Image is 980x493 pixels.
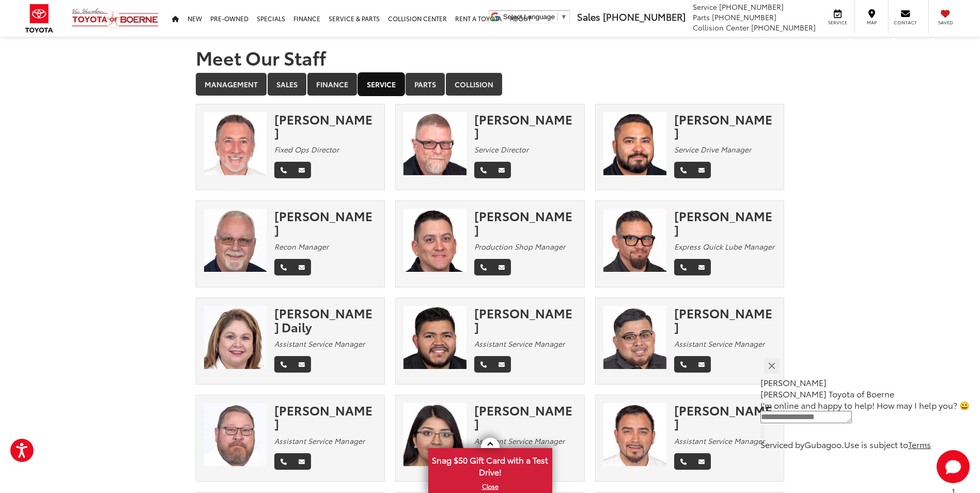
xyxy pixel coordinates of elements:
div: [PERSON_NAME] [674,112,776,140]
div: [PERSON_NAME] [674,403,776,430]
a: Service [358,73,405,96]
a: Email [292,453,311,470]
em: Recon Manager [274,241,329,252]
div: [PERSON_NAME] [274,209,377,236]
span: [PHONE_NUMBER] [751,22,816,33]
span: Snag $50 Gift Card with a Test Drive! [429,449,551,481]
a: Phone [674,259,693,275]
a: Email [692,162,711,178]
img: Vic Vaughan Toyota of Boerne [71,8,159,29]
a: Email [692,453,711,470]
a: Management [196,73,267,96]
a: Phone [274,259,293,275]
div: [PERSON_NAME] [474,209,577,236]
a: Phone [274,453,293,470]
div: [PERSON_NAME] Daily [274,306,377,333]
a: Email [692,259,711,275]
span: [PHONE_NUMBER] [603,10,686,23]
a: Phone [474,356,493,373]
a: Phone [274,356,293,373]
div: [PERSON_NAME] [274,403,377,430]
em: Assistant Service Manager [274,436,365,446]
em: Assistant Service Manager [674,436,765,446]
a: Phone [474,259,493,275]
em: Assistant Service Manager [474,338,565,349]
img: Juan Guzman [403,306,466,369]
a: Phone [674,453,693,470]
span: Contact [894,19,917,26]
a: Parts [406,73,445,96]
img: Ramon Loyola [603,306,666,369]
span: [PHONE_NUMBER] [712,12,776,22]
a: Email [692,356,711,373]
a: Collision [446,73,502,96]
a: Email [492,259,511,275]
em: Service Director [474,144,528,155]
span: Collision Center [693,22,749,33]
em: Fixed Ops Director [274,144,339,155]
span: Select Language [503,13,555,21]
a: Email [292,259,311,275]
em: Service Drive Manager [674,144,751,155]
span: Map [860,19,883,26]
a: Email [292,356,311,373]
a: Email [492,356,511,373]
div: [PERSON_NAME] [274,112,377,140]
span: Service [826,19,849,26]
h1: Meet Our Staff [196,47,785,68]
div: Department Tabs [196,73,785,97]
span: [PHONE_NUMBER] [719,2,784,12]
img: Isaac Miller [403,112,466,175]
img: Esmeralda Hernandez [403,403,466,466]
img: Yvette Daily [204,306,267,369]
div: [PERSON_NAME] [674,209,776,236]
a: Phone [274,162,293,178]
a: Phone [474,162,493,178]
img: Justin Delong [603,209,666,272]
a: Phone [674,356,693,373]
svg: Start Chat [937,450,970,483]
img: Marcus Skinner [204,403,267,466]
img: Eric Mendelez [603,403,666,466]
span: Service [693,2,717,12]
em: Express Quick Lube Manager [674,241,774,252]
img: Johnny Marker [204,112,267,175]
em: Assistant Service Manager [674,338,765,349]
em: Assistant Service Manager [274,338,365,349]
div: [PERSON_NAME] [674,306,776,333]
button: Toggle Chat Window [937,450,970,483]
a: Sales [268,73,306,96]
div: [PERSON_NAME] [474,112,577,140]
a: Phone [674,162,693,178]
img: Kent Thompson [204,209,267,272]
em: Assistant Service Manager [474,436,565,446]
em: Production Shop Manager [474,241,565,252]
div: [PERSON_NAME] [474,403,577,430]
span: ▼ [561,13,567,21]
span: Parts [693,12,710,22]
a: Finance [307,73,357,96]
span: Saved [934,19,957,26]
a: Email [492,162,511,178]
div: [PERSON_NAME] [474,306,577,333]
a: Email [292,162,311,178]
span: Sales [577,10,600,23]
img: Robert Cazares [603,112,666,175]
img: Eric Gallegos [403,209,466,272]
